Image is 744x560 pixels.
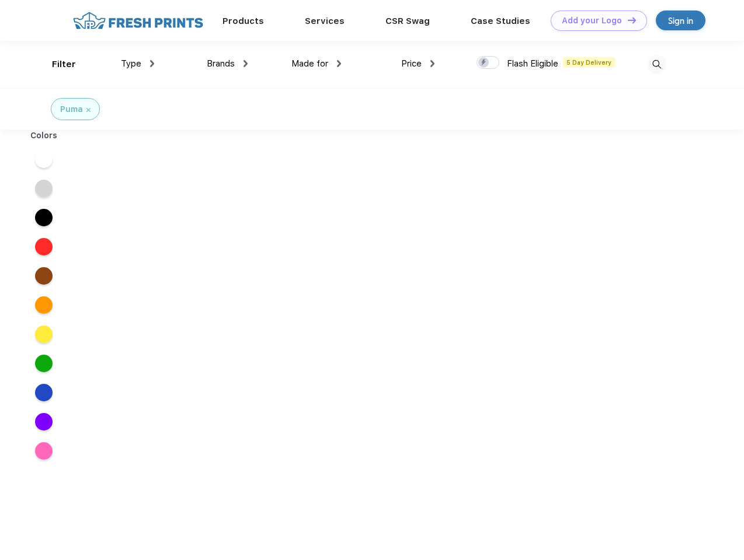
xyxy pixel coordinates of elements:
[647,55,666,74] img: desktop_search.svg
[86,108,91,112] img: filter_cancel.svg
[628,17,636,23] img: DT
[121,58,141,69] span: Type
[562,16,622,26] div: Add your Logo
[222,16,264,26] a: Products
[305,16,345,26] a: Services
[401,58,422,69] span: Price
[244,60,248,67] img: dropdown.png
[291,58,328,69] span: Made for
[60,103,83,116] div: Puma
[563,57,615,68] span: 5 Day Delivery
[668,14,693,27] div: Sign in
[656,10,705,30] a: Sign in
[337,60,341,67] img: dropdown.png
[507,58,558,69] span: Flash Eligible
[150,60,154,67] img: dropdown.png
[430,60,434,67] img: dropdown.png
[22,129,67,142] div: Colors
[52,58,76,71] div: Filter
[69,10,207,31] img: fo%20logo%202.webp
[207,58,235,69] span: Brands
[385,16,430,26] a: CSR Swag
